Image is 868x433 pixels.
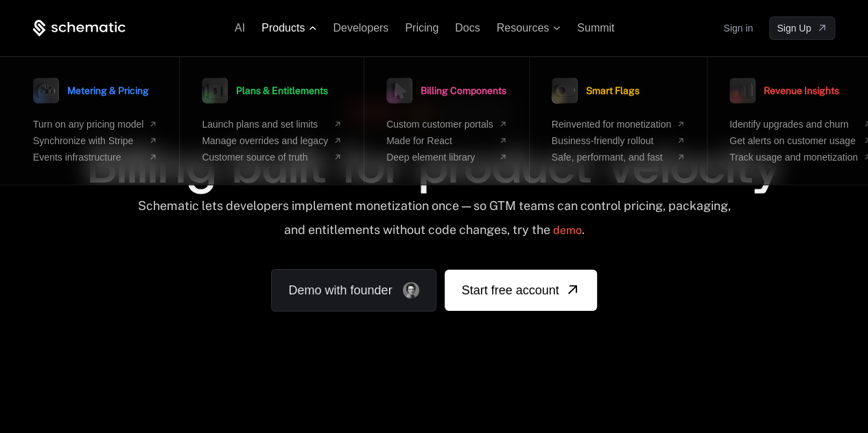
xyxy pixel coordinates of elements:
a: Turn on any pricing model [33,119,157,130]
a: Events infrastructure [33,152,157,163]
span: Products [261,22,305,34]
a: Synchronize with Stripe [33,135,157,146]
span: Deep element library [386,152,493,163]
span: Smart Flags [586,86,640,95]
a: Launch plans and set limits [202,119,342,130]
a: [object Object] [445,270,596,311]
span: Made for React [386,135,493,146]
a: AI [235,22,245,34]
span: Resources [497,22,549,34]
a: Demo with founder, ,[object Object] [271,269,436,312]
a: Business-friendly rollout [552,135,685,146]
span: Customer source of truth [202,152,328,163]
img: Founder [403,282,419,299]
span: Reinvented for monetization [552,119,671,130]
a: Revenue Insights [729,73,839,108]
span: Start free account [461,281,559,300]
div: Schematic lets developers implement monetization once — so GTM teams can control pricing, packagi... [133,198,735,247]
a: Summit [577,22,614,34]
span: Events infrastructure [33,152,143,163]
a: Smart Flags [552,73,640,108]
a: [object Object] [769,16,835,40]
a: Manage overrides and legacy [202,135,342,146]
a: Billing Components [386,73,506,108]
a: Docs [455,22,480,34]
a: Metering & Pricing [33,73,149,108]
span: Metering & Pricing [67,86,149,95]
a: Custom customer portals [386,119,507,130]
a: Safe, performant, and fast [552,152,685,163]
a: Customer source of truth [202,152,342,163]
a: Sign in [723,17,753,39]
a: Reinvented for monetization [552,119,685,130]
span: Identify upgrades and churn [729,119,858,130]
span: Plans & Entitlements [236,86,328,95]
span: Billing Components [421,86,506,95]
span: Sign Up [777,21,811,35]
a: Developers [333,22,388,34]
span: Revenue Insights [764,86,839,95]
a: Deep element library [386,152,507,163]
span: Launch plans and set limits [202,119,328,130]
a: Made for React [386,135,507,146]
span: Track usage and monetization [729,152,858,163]
span: Manage overrides and legacy [202,135,328,146]
span: Turn on any pricing model [33,119,143,130]
span: Business-friendly rollout [552,135,671,146]
span: Safe, performant, and fast [552,152,671,163]
a: Plans & Entitlements [202,73,328,108]
span: Custom customer portals [386,119,493,130]
span: Get alerts on customer usage [729,135,858,146]
a: Pricing [405,22,438,34]
a: demo [552,214,581,247]
span: Synchronize with Stripe [33,135,143,146]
